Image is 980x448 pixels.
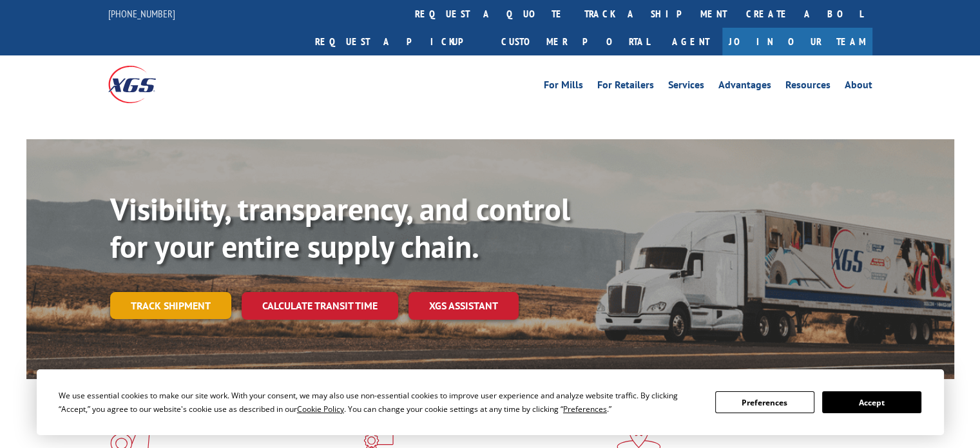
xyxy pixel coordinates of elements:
[492,28,659,55] a: Customer Portal
[722,28,872,55] a: Join Our Team
[110,189,570,266] b: Visibility, transparency, and control for your entire supply chain.
[297,404,344,414] span: Cookie Policy
[563,404,607,414] span: Preferences
[668,80,704,94] a: Services
[108,7,175,20] a: [PHONE_NUMBER]
[785,80,831,94] a: Resources
[845,80,872,94] a: About
[305,28,492,55] a: Request a pickup
[242,292,398,320] a: Calculate transit time
[659,28,722,55] a: Agent
[408,292,519,320] a: XGS ASSISTANT
[37,369,944,435] div: Cookie Consent Prompt
[822,391,921,413] button: Accept
[59,389,700,416] div: We use essential cookies to make our site work. With your consent, we may also use non-essential ...
[597,80,654,94] a: For Retailers
[544,80,583,94] a: For Mills
[718,80,771,94] a: Advantages
[110,292,231,319] a: Track shipment
[715,391,814,413] button: Preferences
